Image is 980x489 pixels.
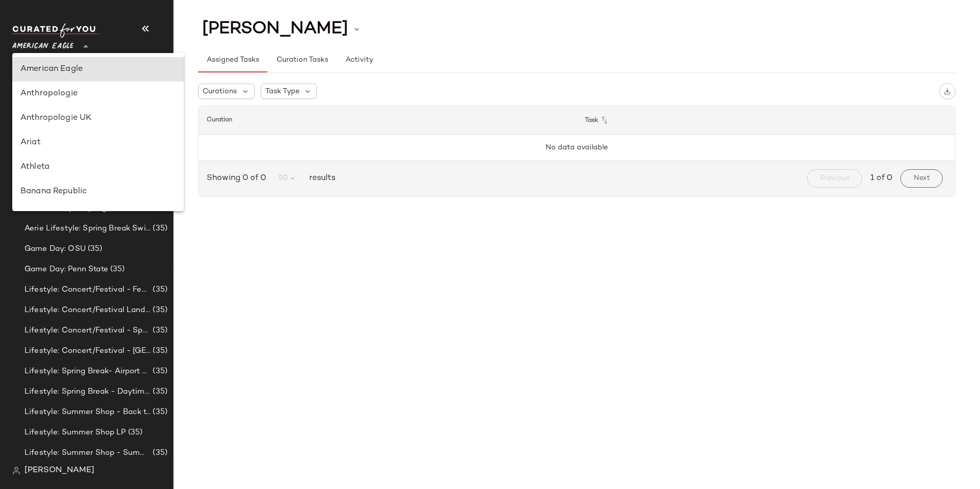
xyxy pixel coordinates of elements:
img: svg%3e [12,467,20,475]
img: svg%3e [944,88,951,95]
span: Lifestyle: Spring Break- Airport Style [24,366,151,377]
span: [PERSON_NAME] [24,465,94,477]
span: Dashboard [33,100,73,112]
span: Lifestyle: Concert/Festival - Femme [24,284,151,296]
span: (1) [102,141,113,153]
span: (34) [71,162,89,173]
span: (35) [151,386,167,398]
span: (35) [151,304,167,316]
span: Game Day: OSU [24,243,86,255]
span: Lifestyle: Concert/Festival - Sporty [24,325,151,337]
span: results [305,172,335,185]
span: (35) [151,345,167,357]
span: 1 of 0 [870,172,892,185]
span: Lifestyle: Summer Shop LP [24,427,126,439]
span: (35) [151,325,167,337]
span: (35) [86,243,103,255]
span: Lifestyle: Summer Shop - Back to School Essentials [24,406,151,418]
span: (35) [151,202,167,214]
img: svg%3e [16,101,27,111]
span: (35) [151,406,167,418]
span: American Eagle [12,35,73,53]
span: Task Type [265,86,300,97]
span: (35) [151,366,167,377]
span: Aerie Lifestyle: Spring Break Swimsuits Landing Page [24,223,151,235]
th: Curation [199,106,577,135]
span: Lifestyle: Spring Break - Daytime Casual [24,386,151,398]
span: Lifestyle: Concert/Festival - [GEOGRAPHIC_DATA] [24,345,151,357]
span: All Products [35,121,80,133]
span: Activity [345,56,373,64]
span: [PERSON_NAME] [202,19,348,39]
th: Task [577,106,955,135]
button: Next [900,169,943,188]
span: Assigned Tasks [206,56,259,64]
span: (35) [151,447,167,459]
span: (35) [108,264,125,275]
td: No data available [199,135,955,161]
span: (35) [151,182,167,194]
span: (35) [126,427,143,439]
span: Showing 0 of 0 [207,172,270,185]
span: Lifestyle: Summer Shop - Summer Abroad [24,447,151,459]
span: Global Clipboards [35,141,102,153]
span: Game Day: Penn State [24,264,108,275]
span: Lifestyle: Concert/Festival Landing Page [24,304,151,316]
span: Curations [203,86,237,97]
span: Curations [35,162,71,173]
span: Next [913,174,930,183]
span: (35) [151,223,167,235]
span: (35) [151,284,167,296]
span: Aerie Lifestyle: Spring Break - Girly/Femme [24,182,151,194]
img: cfy_white_logo.C9jOOHJF.svg [12,23,99,38]
span: Curation Tasks [276,56,328,64]
span: Aerie Lifestyle: Spring Break - Sporty [24,202,151,214]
